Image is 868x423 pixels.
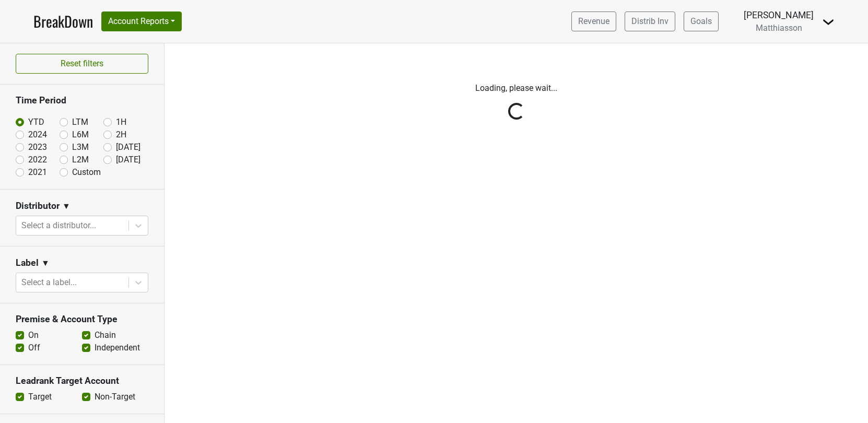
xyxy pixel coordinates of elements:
[744,8,814,22] div: [PERSON_NAME]
[756,23,802,33] span: Matthiasson
[571,11,616,31] a: Revenue
[684,11,719,31] a: Goals
[227,82,806,95] p: Loading, please wait...
[625,11,675,31] a: Distrib Inv
[33,10,93,32] a: BreakDown
[101,11,182,31] button: Account Reports
[822,16,835,28] img: Dropdown Menu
